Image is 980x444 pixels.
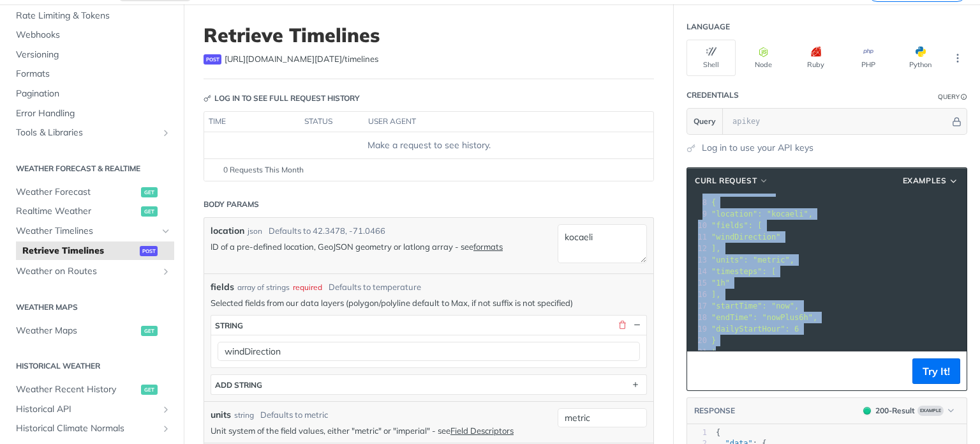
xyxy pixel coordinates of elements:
[952,52,963,64] svg: More ellipsis
[204,95,211,102] svg: Key
[739,40,788,76] button: Node
[16,68,171,80] span: Formats
[896,40,945,76] button: Python
[16,88,171,100] span: Pagination
[843,40,893,76] button: PHP
[211,375,646,394] button: ADD string
[204,54,221,65] span: post
[10,222,174,241] a: Weather TimelinesHide subpages for Weather Timelines
[10,163,174,174] h2: Weather Forecast & realtime
[687,335,709,346] div: 20
[209,139,648,152] div: Make a request to see history.
[711,221,762,230] span: "fields": [
[204,93,360,104] div: Log in to see full request history
[204,199,259,210] div: Body Params
[726,109,950,134] input: apikey
[16,241,174,261] a: Retrieve Timelinespost
[711,233,780,241] span: "windDirection"
[140,246,158,256] span: post
[687,277,709,289] div: 15
[558,224,647,263] textarea: kocaeli
[237,282,290,293] div: array of strings
[211,425,551,436] p: Unit system of the field values, either "metric" or "imperial" - see
[293,282,322,293] div: required
[10,123,174,142] a: Tools & LibrariesShow subpages for Tools & Libraries
[16,107,171,120] span: Error Handling
[711,244,720,253] span: ],
[687,208,709,220] div: 9
[711,325,799,333] span: "dailyStartHour": 6
[687,254,709,266] div: 13
[260,409,328,422] div: Defaults to metric
[687,300,709,312] div: 17
[215,321,243,330] div: string
[10,6,174,26] a: Rate Limiting & Tokens
[10,26,174,45] a: Webhooks
[10,302,174,313] h2: Weather Maps
[687,89,739,101] div: Credentials
[711,279,730,287] span: "1h"
[711,210,813,218] span: "location": "kocaeli",
[16,126,158,139] span: Tools & Libraries
[211,224,244,238] label: location
[16,265,158,278] span: Weather on Routes
[16,403,158,416] span: Historical API
[711,290,720,299] span: ],
[211,241,551,252] p: ID of a pre-defined location, GeoJSON geometry or latlong array - see
[16,29,171,42] span: Webhooks
[211,316,646,335] button: string
[161,128,171,138] button: Show subpages for Tools & Libraries
[161,424,171,434] button: Show subpages for Historical Climate Normals
[16,205,138,218] span: Realtime Weather
[269,225,385,238] div: Defaults to 42.3478, -71.0466
[903,175,947,187] span: Examples
[248,226,262,237] div: json
[694,362,711,381] button: Copy to clipboard
[10,380,174,399] a: Weather Recent Historyget
[687,323,709,335] div: 19
[141,326,158,336] span: get
[10,321,174,341] a: Weather Mapsget
[211,297,647,309] p: Selected fields from our data layers (polygon/polyline default to Max, if not suffix is not speci...
[690,174,773,187] button: cURL Request
[711,313,817,322] span: "endTime": "nowPlus6h",
[300,112,364,132] th: status
[863,407,871,415] span: 200
[616,319,628,331] button: Delete
[161,226,171,236] button: Hide subpages for Weather Timelines
[938,92,967,102] div: QueryInformation
[234,410,254,421] div: string
[898,174,963,187] button: Examples
[10,262,174,281] a: Weather on RoutesShow subpages for Weather on Routes
[687,289,709,300] div: 16
[223,164,304,176] span: 0 Requests This Month
[687,40,736,76] button: Shell
[687,231,709,243] div: 11
[204,112,300,132] th: time
[687,21,730,33] div: Language
[961,94,967,100] i: Information
[10,84,174,103] a: Pagination
[10,65,174,84] a: Formats
[141,385,158,395] span: get
[10,45,174,65] a: Versioning
[711,336,716,345] span: }
[687,243,709,254] div: 12
[450,425,514,436] a: Field Descriptors
[711,348,716,356] span: '
[10,360,174,372] h2: Historical Weather
[711,267,776,276] span: "timesteps": [
[16,10,171,22] span: Rate Limiting & Tokens
[329,281,421,294] div: Defaults to temperature
[912,358,960,384] button: Try It!
[16,325,138,337] span: Weather Maps
[10,104,174,123] a: Error Handling
[948,49,967,68] button: More Languages
[22,245,137,257] span: Retrieve Timelines
[211,280,234,294] span: fields
[10,400,174,419] a: Historical APIShow subpages for Historical API
[473,241,503,252] a: formats
[16,225,158,238] span: Weather Timelines
[711,256,794,264] span: "units": "metric",
[938,92,960,102] div: Query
